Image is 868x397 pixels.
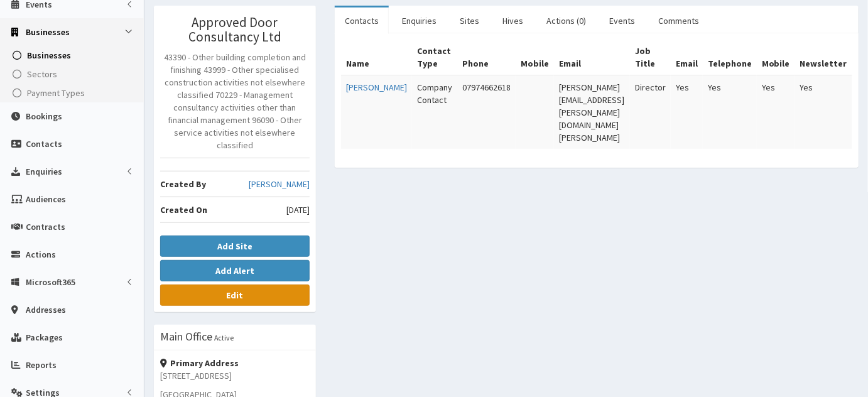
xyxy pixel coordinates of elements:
[160,260,310,281] button: Add Alert
[26,359,57,371] span: Reports
[26,276,75,288] span: Microsoft365
[217,241,252,252] b: Add Site
[457,75,516,149] td: 07974662618
[703,75,757,149] td: Yes
[160,178,206,190] b: Created By
[26,138,62,150] span: Contacts
[335,8,389,34] a: Contacts
[26,249,56,260] span: Actions
[27,87,85,99] span: Payment Types
[703,40,757,75] th: Telephone
[450,8,489,34] a: Sites
[249,178,310,190] a: [PERSON_NAME]
[795,40,852,75] th: Newsletter
[26,26,70,38] span: Businesses
[227,290,244,301] b: Edit
[671,40,703,75] th: Email
[215,265,254,276] b: Add Alert
[26,193,66,205] span: Audiences
[26,166,62,177] span: Enquiries
[160,357,239,369] strong: Primary Address
[160,15,310,44] h3: Approved Door Consultancy Ltd
[26,221,65,232] span: Contracts
[457,40,516,75] th: Phone
[341,40,412,75] th: Name
[26,304,66,315] span: Addresses
[492,8,533,34] a: Hives
[757,75,795,149] td: Yes
[671,75,703,149] td: Yes
[26,332,63,343] span: Packages
[26,111,62,122] span: Bookings
[630,75,671,149] td: Director
[757,40,795,75] th: Mobile
[214,333,234,342] small: Active
[160,285,310,306] a: Edit
[648,8,709,34] a: Comments
[160,331,212,342] h3: Main Office
[516,40,554,75] th: Mobile
[160,51,310,151] p: 43390 - Other building completion and finishing 43999 - Other specialised construction activities...
[536,8,596,34] a: Actions (0)
[554,40,630,75] th: Email
[599,8,645,34] a: Events
[554,75,630,149] td: [PERSON_NAME][EMAIL_ADDRESS][PERSON_NAME][DOMAIN_NAME][PERSON_NAME]
[392,8,447,34] a: Enquiries
[3,84,144,102] a: Payment Types
[27,50,71,61] span: Businesses
[160,369,310,382] p: [STREET_ADDRESS]
[3,46,144,65] a: Businesses
[346,82,407,93] a: [PERSON_NAME]
[795,75,852,149] td: Yes
[412,40,457,75] th: Contact Type
[3,65,144,84] a: Sectors
[630,40,671,75] th: Job Title
[286,204,310,216] span: [DATE]
[27,68,57,80] span: Sectors
[160,204,207,215] b: Created On
[412,75,457,149] td: Company Contact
